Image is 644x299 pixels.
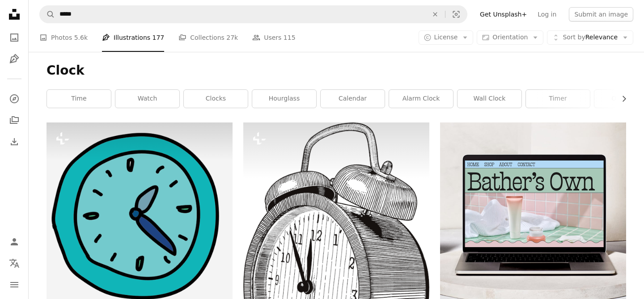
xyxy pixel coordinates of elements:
[47,63,626,79] h1: Clock
[321,90,385,108] a: calendar
[419,30,474,45] button: License
[40,6,55,23] button: Search Unsplash
[39,23,88,52] a: Photos 5.6k
[526,90,590,108] a: timer
[115,90,179,108] a: watch
[47,90,111,108] a: time
[39,5,467,23] form: Find visuals sitewide
[425,6,445,23] button: Clear
[178,23,238,52] a: Collections 27k
[5,29,23,46] a: Photos
[226,33,238,42] span: 27k
[458,90,521,108] a: wall clock
[477,30,543,45] button: Orientation
[532,7,562,21] a: Log in
[563,33,618,42] span: Relevance
[5,233,23,251] a: Log in / Sign up
[5,254,23,272] button: Language
[547,30,633,45] button: Sort byRelevance
[47,211,233,219] a: A blue clock with a blue second hand
[445,6,467,23] button: Visual search
[5,90,23,108] a: Explore
[389,90,453,108] a: alarm clock
[74,33,88,42] span: 5.6k
[5,5,23,25] a: Home — Unsplash
[492,34,528,41] span: Orientation
[5,133,23,151] a: Download History
[284,33,296,42] span: 115
[569,7,633,21] button: Submit an image
[434,34,458,41] span: License
[475,7,532,21] a: Get Unsplash+
[563,34,585,41] span: Sort by
[184,90,248,108] a: clocks
[616,90,626,108] button: scroll list to the right
[5,50,23,68] a: Illustrations
[252,90,316,108] a: hourglass
[5,111,23,129] a: Collections
[252,23,295,52] a: Users 115
[5,276,23,294] button: Menu
[243,258,429,266] a: Etching style illustration of old style alarm clock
